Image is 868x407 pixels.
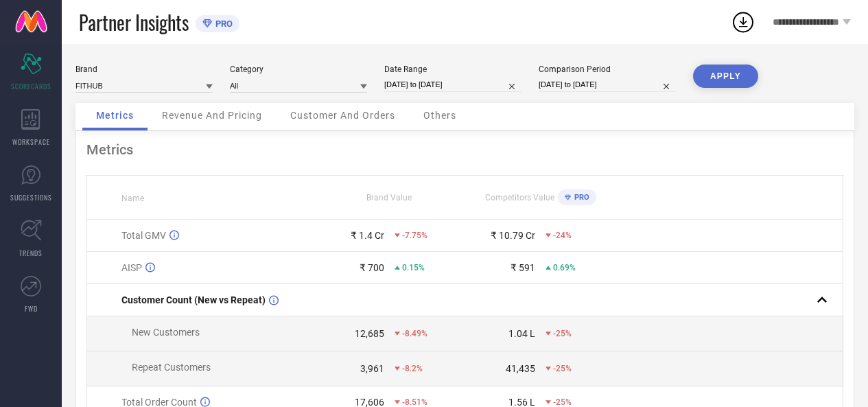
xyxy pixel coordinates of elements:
span: -8.2% [402,364,423,373]
div: ₹ 1.4 Cr [351,230,384,241]
span: WORKSPACE [12,137,50,147]
span: Metrics [96,110,134,121]
span: FWD [25,303,38,314]
span: Repeat Customers [132,362,211,373]
div: 1.04 L [508,328,535,339]
span: 0.69% [553,263,576,272]
span: Partner Insights [79,8,189,36]
span: -25% [553,364,572,373]
button: APPLY [693,65,758,88]
div: ₹ 591 [511,262,535,273]
span: Competitors Value [485,193,554,202]
span: SUGGESTIONS [10,192,52,202]
span: Brand Value [366,193,412,202]
span: Customer And Orders [290,110,395,121]
span: Others [423,110,456,121]
div: Category [230,65,367,74]
div: 3,961 [360,363,384,374]
span: SCORECARDS [11,81,51,91]
div: ₹ 10.79 Cr [491,230,535,241]
input: Select date range [384,78,521,92]
span: PRO [212,19,233,29]
div: ₹ 700 [360,262,384,273]
span: Revenue And Pricing [162,110,262,121]
span: TRENDS [19,248,43,258]
span: -24% [553,231,572,240]
span: -8.49% [402,329,427,338]
span: PRO [571,193,589,202]
div: Comparison Period [539,65,676,74]
span: -25% [553,329,572,338]
span: -25% [553,397,572,407]
input: Select comparison period [539,78,676,92]
span: -7.75% [402,231,427,240]
span: 0.15% [402,263,425,272]
span: -8.51% [402,397,427,407]
span: New Customers [132,327,200,338]
span: Customer Count (New vs Repeat) [121,294,266,305]
span: AISP [121,262,142,273]
span: Name [121,194,144,203]
div: Brand [75,65,213,74]
span: Total GMV [121,230,166,241]
div: Metrics [86,141,843,158]
div: Date Range [384,65,521,74]
div: 12,685 [355,328,384,339]
div: Open download list [731,10,755,34]
div: 41,435 [506,363,535,374]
